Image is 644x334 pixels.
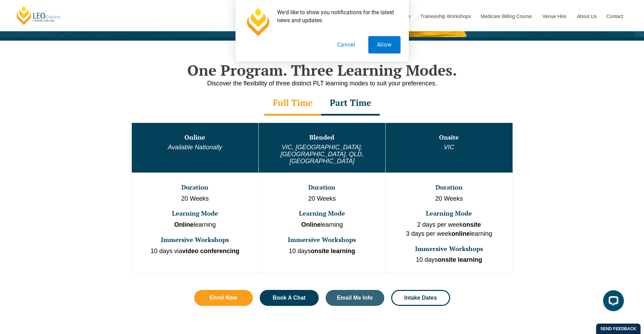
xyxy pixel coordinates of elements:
[132,247,258,256] p: 10 days via
[124,61,520,79] h2: One Program. Three Learning Modes.
[259,236,385,243] h3: Immersive Workshops
[386,194,512,203] p: 20 Weeks
[337,295,373,301] span: Email Me Info
[259,247,385,256] p: 10 days
[386,256,512,265] p: 10 days
[259,210,385,217] h3: Learning Mode
[438,256,482,263] strong: onsite learning
[264,91,321,116] div: Full Time
[444,144,454,151] em: VIC
[259,134,385,141] h3: Blended
[386,184,512,191] h3: Duration
[404,295,437,301] span: Intake Dates
[259,194,385,203] p: 20 Weeks
[272,8,401,24] div: We'd like to show you notifications for the latest news and updates.
[281,144,363,165] em: VIC, [GEOGRAPHIC_DATA], [GEOGRAPHIC_DATA], QLD, [GEOGRAPHIC_DATA]
[132,210,258,217] h3: Learning Mode
[321,91,380,116] div: Part Time
[301,221,320,228] strong: Online
[124,79,520,88] p: Discover the flexibility of three distinct PLT learning modes to suit your preferences.
[132,194,258,203] p: 20 Weeks
[386,210,512,217] h3: Learning Mode
[368,36,401,53] button: Allow
[244,8,272,36] img: notification icon
[463,221,481,228] strong: onsite
[132,236,258,243] h3: Immersive Workshops
[259,220,385,229] p: learning
[132,184,258,191] h3: Duration
[132,134,258,141] h3: Online
[598,287,627,317] iframe: LiveChat chat widget
[386,245,512,252] h3: Immersive Workshops
[168,144,222,151] em: Available Nationally
[210,295,237,301] span: Enrol Now
[132,220,258,229] p: learning
[182,248,239,254] strong: video conferencing
[194,290,253,306] a: Enrol Now
[386,220,512,238] p: 2 days per week 3 days per week learning
[452,230,470,237] strong: online
[311,248,355,254] strong: onsite learning
[386,134,512,141] h3: Onsite
[328,36,364,53] button: Cancel
[174,221,194,228] strong: Online
[260,290,319,306] a: Book A Chat
[326,290,385,306] a: Email Me Info
[391,290,450,306] a: Intake Dates
[259,184,385,191] h3: Duration
[273,295,306,301] span: Book A Chat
